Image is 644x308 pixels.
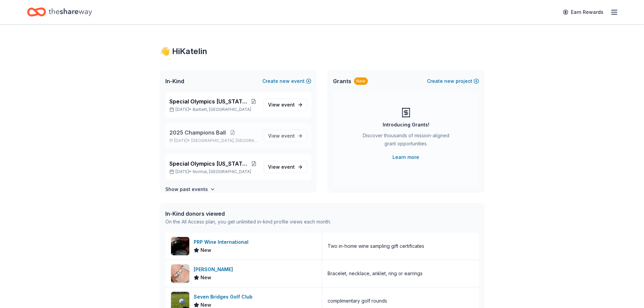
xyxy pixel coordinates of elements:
[169,128,226,137] span: 2025 Champions Ball
[360,132,452,150] div: Discover thousands of mission-aligned grant opportunities.
[171,264,189,283] img: Image for Lizzy James
[268,163,295,171] span: View
[427,77,479,85] button: Createnewproject
[268,132,295,140] span: View
[160,46,484,57] div: 👋 Hi Katelin
[191,138,258,143] span: [GEOGRAPHIC_DATA], [GEOGRAPHIC_DATA]
[280,77,290,85] span: new
[169,107,258,112] p: [DATE] •
[200,246,211,254] span: New
[194,265,236,274] div: [PERSON_NAME]
[264,161,307,173] a: View event
[333,77,351,85] span: Grants
[281,164,295,170] span: event
[27,4,92,20] a: Home
[200,274,211,282] span: New
[169,138,258,143] p: [DATE] •
[268,101,295,109] span: View
[264,99,307,111] a: View event
[193,107,251,112] span: Bartlett, [GEOGRAPHIC_DATA]
[444,77,454,85] span: new
[383,121,429,129] div: Introducing Grants!
[559,6,607,18] a: Earn Rewards
[165,185,208,193] h4: Show past events
[262,77,311,85] button: Createnewevent
[193,169,251,174] span: Normal, [GEOGRAPHIC_DATA]
[169,160,250,168] span: Special Olympics [US_STATE] Coaches Meeting
[264,130,307,142] a: View event
[392,153,419,161] a: Learn more
[165,185,215,193] button: Show past events
[171,237,189,255] img: Image for PRP Wine International
[328,297,387,305] div: complimentary golf rounds
[354,77,368,85] div: New
[165,218,331,226] div: On the All Access plan, you get unlimited in-kind profile views each month.
[281,102,295,108] span: event
[194,293,255,301] div: Seven Bridges Golf Club
[194,238,251,246] div: PRP Wine International
[328,242,424,250] div: Two in-home wine sampling gift certificates
[169,169,258,174] p: [DATE] •
[281,133,295,139] span: event
[169,97,249,105] span: Special Olympics [US_STATE] Holiday Party
[328,269,423,278] div: Bracelet, necklace, anklet, ring or earrings
[165,77,184,85] span: In-Kind
[165,210,331,218] div: In-Kind donors viewed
